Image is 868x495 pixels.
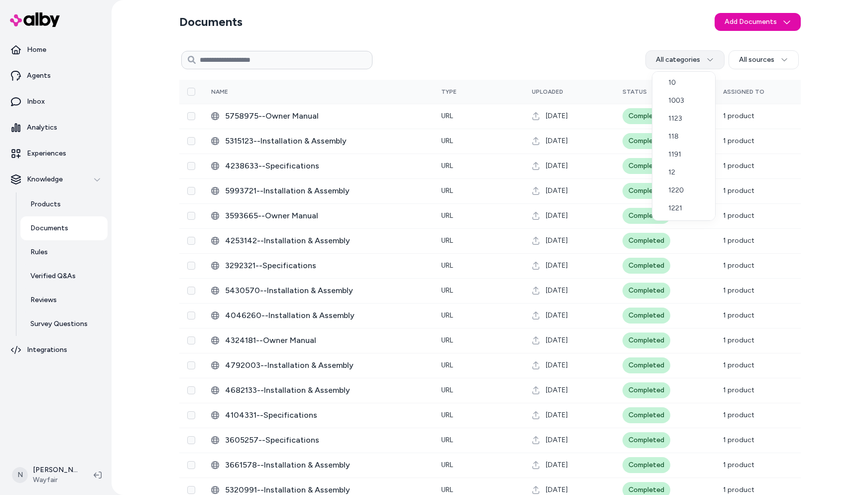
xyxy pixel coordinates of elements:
div: 1220 [652,181,715,199]
div: 1223 [652,217,715,235]
div: 118 [652,128,715,146]
div: 1123 [652,110,715,128]
div: 1003 [652,92,715,110]
div: 1221 [652,199,715,217]
div: 12 [652,164,715,181]
div: 1191 [652,146,715,164]
div: 10 [652,74,715,92]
